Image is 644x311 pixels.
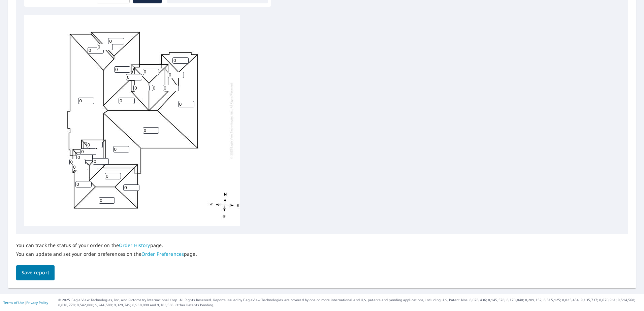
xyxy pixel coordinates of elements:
[58,298,641,308] p: © 2025 Eagle View Technologies, Inc. and Pictometry International Corp. All Rights Reserved. Repo...
[16,242,197,248] p: You can track the status of your order on the page.
[119,242,150,248] a: Order History
[16,251,197,257] p: You can update and set your order preferences on the page.
[16,265,55,280] button: Save report
[26,300,48,305] a: Privacy Policy
[141,251,184,257] a: Order Preferences
[3,301,48,305] p: |
[3,300,24,305] a: Terms of Use
[22,269,49,277] span: Save report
